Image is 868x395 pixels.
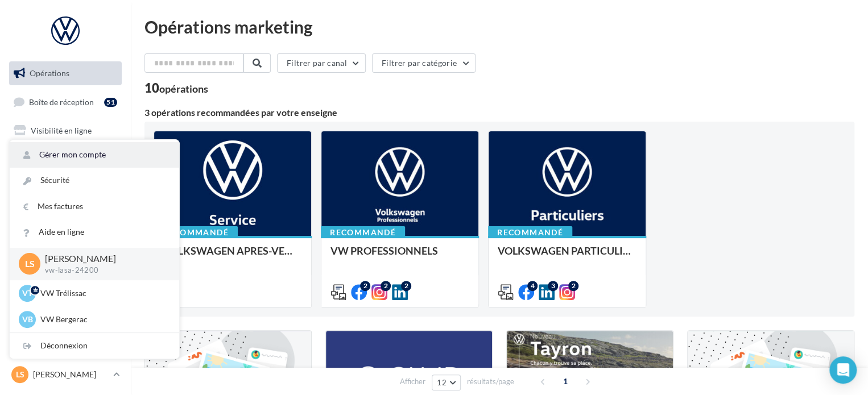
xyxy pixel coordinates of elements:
[7,260,124,294] a: PLV et print personnalisable
[488,226,572,239] div: Recommandé
[163,245,302,268] div: VOLKSWAGEN APRES-VENTE
[10,168,179,193] a: Sécurité
[372,53,476,73] button: Filtrer par catégorie
[7,147,124,171] a: Campagnes
[7,90,124,114] a: Boîte de réception51
[7,203,124,227] a: Médiathèque
[556,372,574,390] span: 1
[7,61,124,85] a: Opérations
[7,119,124,143] a: Visibilité en ligne
[31,126,92,135] span: Visibilité en ligne
[330,245,469,268] div: VW PROFESSIONNELS
[10,142,179,168] a: Gérer mon compte
[144,18,854,35] div: Opérations marketing
[45,265,161,276] p: vw-lasa-24200
[400,376,425,387] span: Afficher
[321,226,405,239] div: Recommandé
[45,252,161,265] p: [PERSON_NAME]
[498,245,636,268] div: VOLKSWAGEN PARTICULIER
[381,281,391,291] div: 2
[527,281,538,291] div: 4
[30,68,69,78] span: Opérations
[29,97,94,106] span: Boîte de réception
[40,288,166,299] p: VW Trélissac
[277,53,366,73] button: Filtrer par canal
[7,232,124,256] a: Calendrier
[22,288,32,299] span: VT
[437,378,447,387] span: 12
[10,194,179,219] a: Mes factures
[7,298,124,331] a: Campagnes DataOnDemand
[33,369,109,380] p: [PERSON_NAME]
[467,376,514,387] span: résultats/page
[16,369,24,380] span: LS
[104,98,117,107] div: 51
[40,314,166,325] p: VW Bergerac
[25,257,35,271] span: LS
[10,333,179,359] div: Déconnexion
[144,108,854,117] div: 3 opérations recommandées par votre enseigne
[360,281,370,291] div: 2
[22,314,33,325] span: VB
[401,281,411,291] div: 2
[154,226,238,239] div: Recommandé
[9,364,122,385] a: LS [PERSON_NAME]
[432,375,461,390] button: 12
[144,82,208,94] div: 10
[7,176,124,199] a: Contacts
[548,281,558,291] div: 3
[10,219,179,245] a: Aide en ligne
[829,356,857,384] div: Open Intercom Messenger
[159,84,208,94] div: opérations
[568,281,578,291] div: 2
